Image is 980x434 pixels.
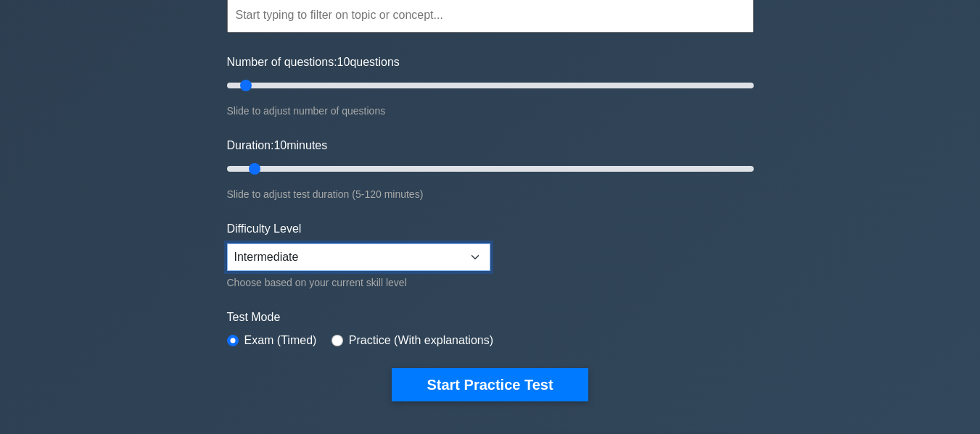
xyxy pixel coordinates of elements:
[273,139,287,151] span: 10
[349,332,493,349] label: Practice (With explanations)
[227,54,400,71] label: Number of questions: questions
[244,332,317,349] label: Exam (Timed)
[227,102,754,120] div: Slide to adjust number of questions
[227,309,754,326] label: Test Mode
[227,185,754,203] div: Slide to adjust test duration (5-120 minutes)
[227,274,490,291] div: Choose based on your current skill level
[337,56,350,68] span: 10
[227,137,328,154] label: Duration: minutes
[227,220,302,238] label: Difficulty Level
[392,368,588,401] button: Start Practice Test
